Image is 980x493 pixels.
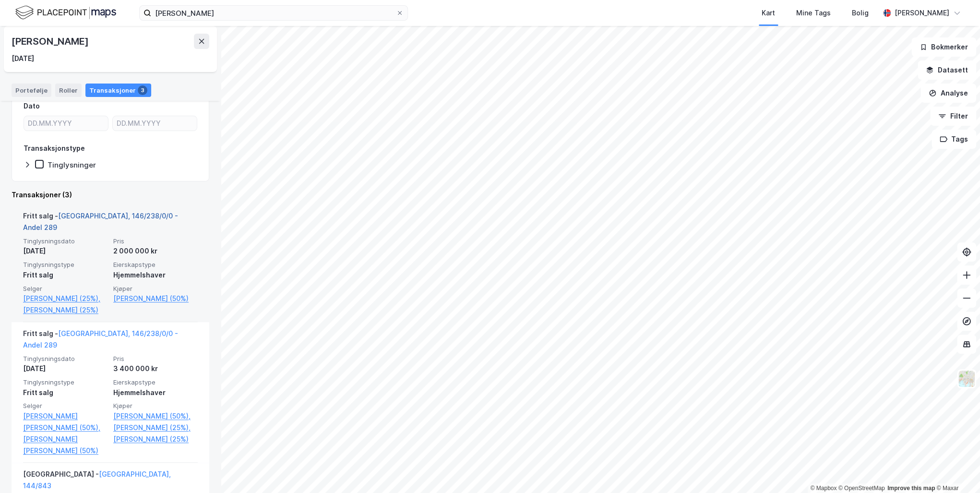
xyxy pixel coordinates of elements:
[113,293,198,304] a: [PERSON_NAME] (50%)
[852,7,869,19] div: Bolig
[24,143,85,154] div: Transaksjonstype
[113,387,198,398] div: Hjemmelshaver
[113,245,198,257] div: 2 000 000 kr
[12,34,90,49] div: [PERSON_NAME]
[23,355,108,363] span: Tinglysningsdato
[23,237,108,245] span: Tinglysningsdato
[23,410,108,433] a: [PERSON_NAME] [PERSON_NAME] (50%),
[23,269,108,281] div: Fritt salg
[957,370,976,388] img: Z
[23,210,198,237] div: Fritt salg -
[23,378,108,386] span: Tinglysningstype
[920,84,976,103] button: Analyse
[887,485,935,492] a: Improve this map
[23,470,171,490] a: [GEOGRAPHIC_DATA], 144/843
[911,37,976,57] button: Bokmerker
[23,245,108,257] div: [DATE]
[23,433,108,457] a: [PERSON_NAME] [PERSON_NAME] (50%)
[23,261,108,269] span: Tinglysningstype
[85,84,151,97] div: Transaksjoner
[23,285,108,293] span: Selger
[113,261,198,269] span: Eierskapstype
[930,107,976,126] button: Filter
[23,329,178,349] a: [GEOGRAPHIC_DATA], 146/238/0/0 - Andel 289
[762,7,775,19] div: Kart
[895,7,949,19] div: [PERSON_NAME]
[113,285,198,293] span: Kjøper
[55,84,82,97] div: Roller
[113,378,198,386] span: Eierskapstype
[12,189,209,201] div: Transaksjoner (3)
[23,293,108,304] a: [PERSON_NAME] (25%),
[113,433,198,445] a: [PERSON_NAME] (25%)
[113,402,198,410] span: Kjøper
[23,387,108,398] div: Fritt salg
[23,402,108,410] span: Selger
[138,85,147,95] div: 3
[23,304,108,316] a: [PERSON_NAME] (25%)
[810,485,837,492] a: Mapbox
[113,355,198,363] span: Pris
[12,53,34,64] div: [DATE]
[15,4,116,21] img: logo.f888ab2527a4732fd821a326f86c7f29.svg
[932,447,980,493] div: Kontrollprogram for chat
[838,485,885,492] a: OpenStreetMap
[151,6,396,20] input: Søk på adresse, matrikkel, gårdeiere, leietakere eller personer
[113,116,197,131] input: DD.MM.YYYY
[796,7,831,19] div: Mine Tags
[113,269,198,281] div: Hjemmelshaver
[24,100,40,112] div: Dato
[918,60,976,80] button: Datasett
[24,116,108,131] input: DD.MM.YYYY
[113,422,198,433] a: [PERSON_NAME] (25%),
[932,130,976,149] button: Tags
[932,447,980,493] iframe: Chat Widget
[23,363,108,374] div: [DATE]
[113,363,198,374] div: 3 400 000 kr
[23,212,178,231] a: [GEOGRAPHIC_DATA], 146/238/0/0 - Andel 289
[113,237,198,245] span: Pris
[113,410,198,422] a: [PERSON_NAME] (50%),
[12,84,51,97] div: Portefølje
[23,328,198,355] div: Fritt salg -
[48,160,96,169] div: Tinglysninger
